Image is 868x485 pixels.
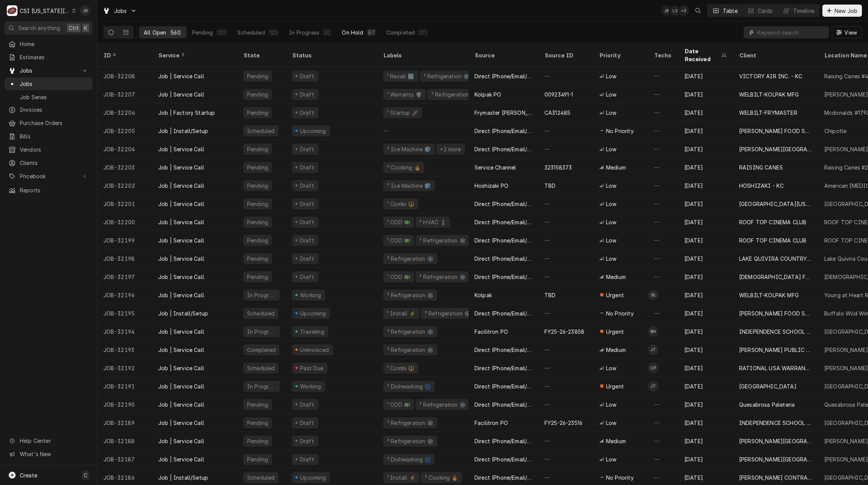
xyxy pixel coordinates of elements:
[648,381,659,391] div: JT
[246,291,277,299] div: In Progress
[648,195,678,213] div: —
[474,328,508,336] div: Facilitron PO
[739,51,811,59] div: Client
[246,109,269,117] div: Pending
[739,236,806,244] div: ROOF TOP CINEMA CLUB
[20,80,89,88] span: Jobs
[246,273,269,281] div: Pending
[606,255,616,263] span: Low
[648,290,659,300] div: SE
[606,127,634,135] span: No Priority
[648,326,659,337] div: BH
[474,145,532,153] div: Direct (Phone/Email/etc.)
[386,291,434,299] div: ² Refrigeration ❄️
[5,38,92,50] a: Home
[648,290,659,300] div: Steve Ethridge's Avatar
[606,273,626,281] span: Medium
[97,322,152,341] div: JOB-32194
[723,7,738,15] div: Table
[678,341,733,359] div: [DATE]
[678,158,733,176] div: [DATE]
[246,218,269,226] div: Pending
[386,200,415,208] div: ¹ Combi 🔱
[678,85,733,103] div: [DATE]
[538,304,593,322] div: —
[246,309,275,317] div: Scheduled
[158,90,204,98] div: Job | Service Call
[833,7,859,15] span: New Job
[80,5,90,16] div: JB
[299,182,315,190] div: Draft
[474,291,492,299] div: Kolpak
[832,26,862,38] button: View
[606,145,616,153] span: Low
[474,364,532,372] div: Direct (Phone/Email/etc.)
[386,90,423,98] div: ¹ Warranty 🛡️
[158,200,204,208] div: Job | Service Call
[843,29,858,36] span: View
[5,434,92,447] a: Go to Help Center
[538,359,593,377] div: —
[606,364,616,372] span: Low
[158,145,204,153] div: Job | Service Call
[678,322,733,341] div: [DATE]
[474,51,531,59] div: Source
[648,103,678,122] div: —
[474,163,516,171] div: Service Channel
[678,5,689,16] div: + 3
[5,157,92,169] a: Clients
[648,249,678,268] div: —
[538,195,593,213] div: —
[606,328,624,336] span: Urgent
[474,309,532,317] div: Direct (Phone/Email/etc.)
[648,213,678,231] div: —
[544,109,570,117] div: CA312485
[474,72,532,80] div: Direct (Phone/Email/etc.)
[158,382,204,390] div: Job | Service Call
[97,122,152,140] div: JOB-32205
[97,268,152,286] div: JOB-32197
[299,236,315,244] div: Draft
[386,72,415,80] div: ¹ Recall 🔄
[20,106,89,114] span: Invoices
[97,231,152,249] div: JOB-32199
[299,364,325,372] div: Past Due
[386,182,432,190] div: ² Ice Machine 🧊
[158,273,204,281] div: Job | Service Call
[793,7,814,15] div: Timeline
[20,53,89,61] span: Estimates
[20,119,89,127] span: Purchase Orders
[648,176,678,195] div: —
[661,5,672,16] div: JB
[606,382,624,390] span: Urgent
[246,182,269,190] div: Pending
[246,200,269,208] div: Pending
[474,255,532,263] div: Direct (Phone/Email/etc.)
[739,328,812,336] div: INDEPENDENCE SCHOOL DIST/NUTRITION
[739,364,812,372] div: RATIONAL USA WARRANTY
[158,72,204,80] div: Job | Service Call
[386,109,419,117] div: ¹ Startup 🚀
[386,29,415,36] div: Completed
[678,268,733,286] div: [DATE]
[299,145,315,153] div: Draft
[606,200,616,208] span: Low
[474,109,532,117] div: Frymaster [PERSON_NAME]
[84,24,87,32] span: K
[606,90,616,98] span: Low
[474,90,501,98] div: Kolpak PO
[5,91,92,103] a: Job Series
[299,273,315,281] div: Draft
[544,51,586,59] div: Source ID
[678,359,733,377] div: [DATE]
[217,29,226,36] div: 120
[648,363,659,373] div: Charles Pendergrass's Avatar
[474,218,532,226] div: Direct (Phone/Email/etc.)
[654,51,672,59] div: Techs
[158,309,208,317] div: Job | Install/Setup
[544,90,573,98] div: 00923491-1
[97,359,152,377] div: JOB-32192
[299,382,322,390] div: Working
[100,5,140,17] a: Go to Jobs
[368,29,375,36] div: 87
